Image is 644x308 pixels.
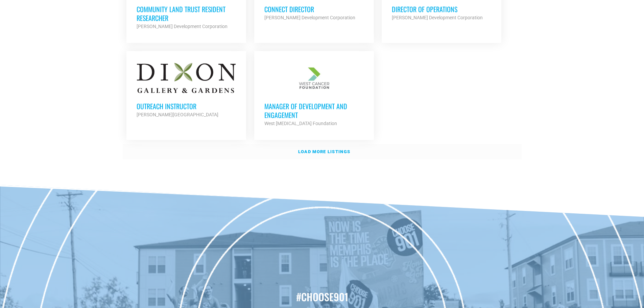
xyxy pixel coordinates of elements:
[3,290,641,304] h2: #choose901
[126,51,246,129] a: Outreach Instructor [PERSON_NAME][GEOGRAPHIC_DATA]
[137,5,236,22] h3: Community Land Trust Resident Researcher
[264,102,364,119] h3: Manager of Development and Engagement
[123,144,522,160] a: Load more listings
[264,5,364,14] h3: Connect Director
[264,121,337,126] strong: West [MEDICAL_DATA] Foundation
[137,102,236,111] h3: Outreach Instructor
[254,51,374,138] a: Manager of Development and Engagement West [MEDICAL_DATA] Foundation
[137,24,228,29] strong: [PERSON_NAME] Development Corporation
[298,149,350,154] strong: Load more listings
[264,15,355,20] strong: [PERSON_NAME] Development Corporation
[392,5,491,14] h3: Director of Operations
[392,15,483,20] strong: [PERSON_NAME] Development Corporation
[137,112,218,117] strong: [PERSON_NAME][GEOGRAPHIC_DATA]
